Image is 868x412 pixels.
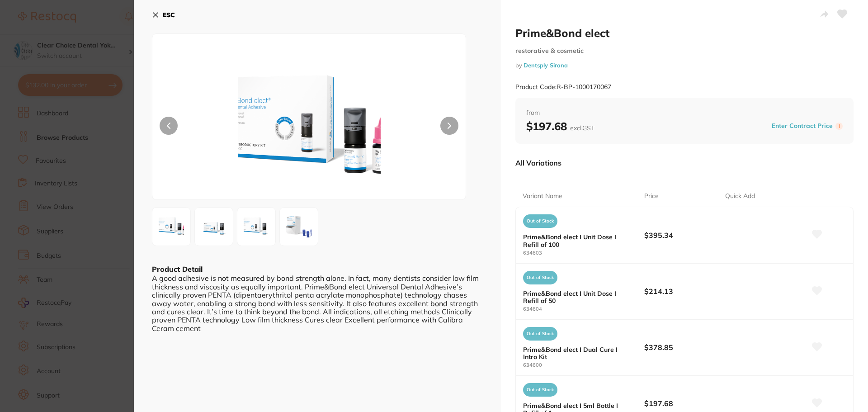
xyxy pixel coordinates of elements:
[155,210,188,243] img: NjAwLnBuZw
[523,250,644,256] small: 634603
[515,158,561,167] p: All Variations
[769,122,835,130] button: Enter Contract Price
[152,265,203,274] b: Product Detail
[644,192,659,201] p: Price
[526,109,843,118] span: from
[240,210,273,243] img: LnBuZw
[725,192,755,201] p: Quick Add
[523,233,632,248] b: Prime&Bond elect I Unit Dose I Refill of 100
[644,230,717,240] b: $395.34
[523,271,557,284] span: Out of Stock
[523,192,562,201] p: Variant Name
[523,290,632,304] b: Prime&Bond elect I Unit Dose I Refill of 50
[152,7,175,23] button: ESC
[523,346,632,360] b: Prime&Bond elect I Dual Cure I Intro Kit
[515,62,854,69] small: by
[644,286,717,296] b: $214.13
[644,398,717,408] b: $197.68
[152,274,483,332] div: A good adhesive is not measured by bond strength alone. In fact, many dentists consider low film ...
[283,210,315,243] img: NjM0NjAzLTQucG5n
[198,210,230,243] img: bmc
[523,306,644,312] small: 634604
[515,26,854,40] h2: Prime&Bond elect
[163,11,175,19] b: ESC
[515,83,611,91] small: Product Code: R-BP-1000170067
[523,327,557,341] span: Out of Stock
[644,342,717,352] b: $378.85
[523,214,557,228] span: Out of Stock
[570,124,594,132] span: excl. GST
[524,62,568,69] a: Dentsply Sirona
[523,383,557,397] span: Out of Stock
[835,123,843,130] label: i
[215,57,403,199] img: NjAwLnBuZw
[515,47,854,55] small: restorative & cosmetic
[523,362,644,368] small: 634600
[526,119,594,133] b: $197.68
